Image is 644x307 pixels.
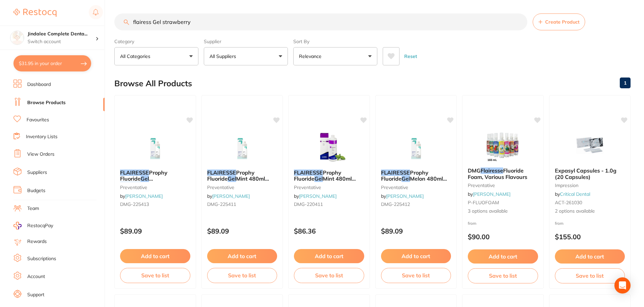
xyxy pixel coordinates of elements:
[28,38,96,45] p: Switch account
[13,222,53,229] a: RestocqPay
[120,53,153,60] p: All Categories
[555,249,625,264] button: Add to cart
[228,175,236,182] em: Gel
[27,81,51,88] a: Dashboard
[468,167,481,174] span: DMG
[204,47,288,65] button: All Suppliers
[27,151,54,158] a: View Orders
[210,53,239,60] p: All Suppliers
[27,169,47,176] a: Suppliers
[381,193,424,199] span: by
[620,76,631,90] a: 1
[294,185,364,190] small: preventative
[468,233,538,241] p: $90.00
[555,191,590,197] span: by
[207,170,277,182] b: FLAIRESSE Prophy Fluoride Gel Mint 480ml Bottle
[294,201,323,207] span: DMG-220411
[294,268,364,283] button: Save to list
[27,273,45,280] a: Account
[294,170,364,182] b: FLAIRESSE Prophy Fluoride Gel Mint 480ml Bottle
[402,47,419,65] button: Reset
[545,19,579,25] span: Create Product
[394,130,438,164] img: FLAIRESSE Prophy Fluoride Gel Melon 480ml Bottle
[212,193,250,199] a: [PERSON_NAME]
[207,201,236,207] span: DMG-225411
[125,193,163,199] a: [PERSON_NAME]
[27,238,47,245] a: Rewards
[293,38,377,44] label: Sort By
[120,169,149,176] em: FLAIRESSE
[468,191,510,197] span: by
[381,268,451,283] button: Save to list
[468,208,538,215] span: 3 options available
[555,199,582,206] span: ACT-261030
[555,183,625,188] small: impression
[555,208,625,215] span: 2 options available
[314,175,323,182] em: Gel
[207,268,277,283] button: Save to list
[28,31,96,37] h4: Jindalee Complete Dental
[468,167,527,180] span: Fluoride Foam, Various Flavours
[120,182,149,188] em: Strawberry
[386,193,424,199] a: [PERSON_NAME]
[207,193,250,199] span: by
[13,222,22,229] img: RestocqPay
[27,255,56,262] a: Subscriptions
[114,79,192,88] h2: Browse All Products
[614,277,631,294] div: Open Intercom Messenger
[468,167,538,180] b: DMG Flairesse Fluoride Foam, Various Flavours
[299,53,324,60] p: Relevance
[220,130,264,164] img: FLAIRESSE Prophy Fluoride Gel Mint 480ml Bottle
[204,38,288,44] label: Supplier
[114,13,527,30] input: Search Products
[133,130,177,164] img: FLAIRESSE Prophy Fluoride Gel Strawberry 480ml Bottle
[207,169,255,182] span: Prophy Fluoride
[26,133,58,140] a: Inventory Lists
[402,175,410,182] em: Gel
[13,55,91,71] button: $31.95 in your order
[27,187,45,194] a: Budgets
[27,117,49,123] a: Favourites
[27,291,44,298] a: Support
[120,201,149,207] span: DMG-225413
[307,130,351,164] img: FLAIRESSE Prophy Fluoride Gel Mint 480ml Bottle
[27,99,66,106] a: Browse Products
[120,268,190,283] button: Save to list
[381,170,451,182] b: FLAIRESSE Prophy Fluoride Gel Melon 480ml Bottle
[114,47,198,65] button: All Categories
[120,185,190,190] small: preventative
[120,227,190,235] p: $89.09
[13,9,56,17] img: Restocq Logo
[120,170,190,182] b: FLAIRESSE Prophy Fluoride Gel Strawberry 480ml Bottle
[207,185,277,190] small: preventative
[207,169,236,176] em: FLAIRESSE
[381,169,410,176] em: FLAIRESSE
[555,167,625,180] b: Expasyl Capsules - 1.0g (20 Capsules)
[207,249,277,263] button: Add to cart
[120,193,163,199] span: by
[27,222,53,229] span: RestocqPay
[299,193,337,199] a: [PERSON_NAME]
[568,128,612,162] img: Expasyl Capsules - 1.0g (20 Capsules)
[533,13,585,30] button: Create Product
[141,175,149,182] em: Gel
[560,191,590,197] a: Critical Dental
[468,268,538,283] button: Save to list
[294,193,337,199] span: by
[381,175,447,188] span: Melon 480ml Bottle
[381,185,451,190] small: preventative
[555,167,616,180] span: Expasyl Capsules - 1.0g (20 Capsules)
[293,47,377,65] button: Relevance
[468,249,538,264] button: Add to cart
[294,175,356,188] span: Mint 480ml Bottle
[13,5,56,21] a: Restocq Logo
[294,227,364,235] p: $86.36
[468,221,477,226] span: from
[381,249,451,263] button: Add to cart
[207,227,277,235] p: $89.09
[120,169,167,182] span: Prophy Fluoride
[294,169,341,182] span: Prophy Fluoride
[468,183,538,188] small: preventative
[555,221,564,226] span: from
[481,128,525,162] img: DMG Flairesse Fluoride Foam, Various Flavours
